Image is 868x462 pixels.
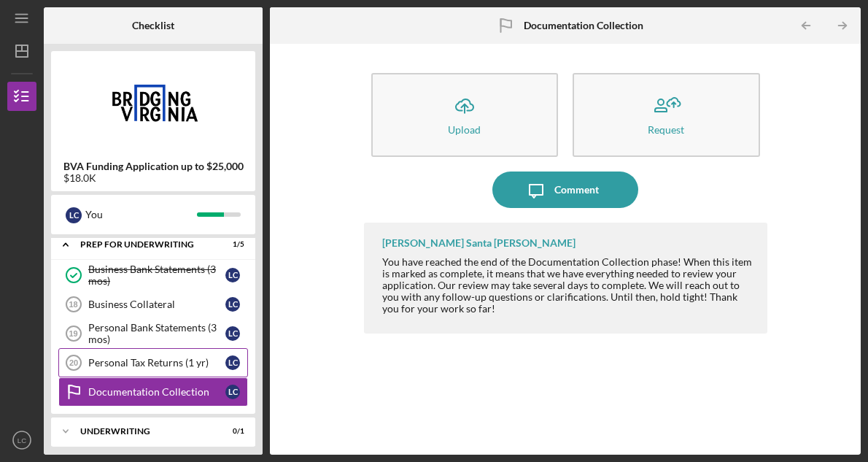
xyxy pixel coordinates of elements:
tspan: 18 [69,300,77,309]
div: L C [225,326,240,341]
div: You [85,202,197,227]
b: Documentation Collection [524,20,643,31]
div: Comment [554,172,599,208]
div: 1 / 5 [218,240,244,249]
a: 19Personal Bank Statements (3 mos)LC [58,319,248,348]
b: BVA Funding Application up to $25,000 [63,161,244,172]
div: Request [648,124,684,135]
tspan: 20 [69,358,78,367]
div: L C [66,207,82,223]
button: Request [573,73,760,157]
div: Upload [448,124,481,135]
b: Checklist [132,20,174,31]
div: Business Collateral [88,299,225,310]
button: Comment [492,172,638,208]
img: Product logo [51,58,255,146]
a: 18Business CollateralLC [58,290,248,319]
div: Underwriting [80,427,208,436]
div: L C [225,355,240,370]
div: Documentation Collection [88,386,225,398]
text: LC [18,436,26,444]
div: Business Bank Statements (3 mos) [88,263,225,287]
tspan: 19 [69,329,77,338]
button: Upload [371,73,559,157]
div: Personal Tax Returns (1 yr) [88,357,225,369]
button: LC [7,426,36,455]
div: L C [225,297,240,312]
div: L C [225,268,240,282]
div: 0 / 1 [218,427,244,436]
div: You have reached the end of the Documentation Collection phase! When this item is marked as compl... [382,256,753,315]
a: Documentation CollectionLC [58,377,248,407]
div: Personal Bank Statements (3 mos) [88,322,225,345]
a: 20Personal Tax Returns (1 yr)LC [58,348,248,377]
div: L C [225,385,240,399]
div: [PERSON_NAME] Santa [PERSON_NAME] [382,237,576,249]
a: Business Bank Statements (3 mos)LC [58,261,248,290]
div: $18.0K [63,172,244,184]
div: Prep for Underwriting [80,240,208,249]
